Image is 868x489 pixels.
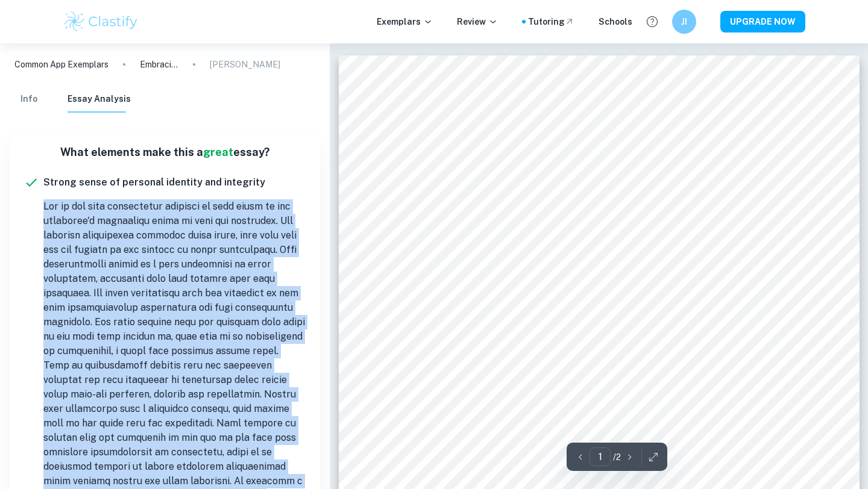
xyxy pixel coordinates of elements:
button: Info [14,86,43,113]
a: Common App Exemplars [14,58,108,71]
p: / 2 [613,450,621,464]
h6: Strong sense of personal identity and integrity [43,175,306,190]
p: Exemplars [377,15,433,28]
p: [PERSON_NAME] [210,58,280,71]
a: Tutoring [528,15,574,28]
button: JI [672,10,696,34]
p: Embracing Dissent: A Journey of Political Awakening and Resilience [140,58,178,71]
p: Review [457,15,498,28]
span: great [203,146,233,158]
h6: JI [678,15,691,28]
h6: What elements make this a essay? [19,144,310,161]
a: Schools [599,15,632,28]
button: Essay Analysis [68,86,131,113]
img: Clastify logo [63,10,139,34]
button: UPGRADE NOW [720,11,805,33]
button: Help and Feedback [642,11,662,32]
